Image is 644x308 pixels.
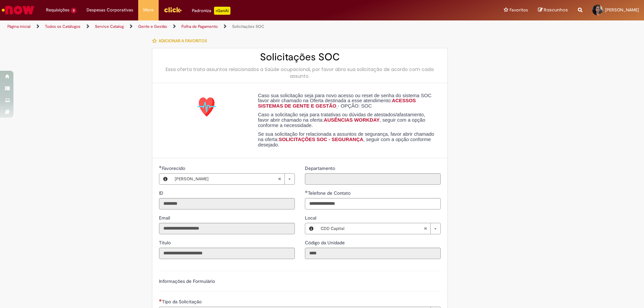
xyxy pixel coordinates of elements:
span: Somente leitura - Código da Unidade [305,240,346,246]
input: Departamento [305,173,441,185]
span: Telefone de Contato [308,190,352,196]
span: Despesas Corporativas [87,7,133,13]
span: Somente leitura - Título [159,240,172,246]
label: Somente leitura - Título [159,239,172,246]
label: Somente leitura - Código da Unidade [305,239,346,246]
abbr: Limpar campo Favorecido [274,174,284,184]
p: +GenAi [214,7,230,15]
a: Folha de Pagamento [181,24,218,29]
span: Somente leitura - Departamento [305,165,336,171]
span: CDD Capital [321,223,424,234]
input: Telefone de Contato [305,198,441,209]
a: AUSÊNCIAS WORKDAY [324,117,379,123]
img: ServiceNow [1,3,35,17]
input: Código da Unidade [305,248,441,259]
span: Requisições [46,7,69,13]
div: Padroniza [192,7,230,15]
span: More [143,7,154,13]
abbr: Limpar campo Local [420,223,430,234]
span: Obrigatório Preenchido [305,190,308,193]
span: Rascunhos [544,7,568,13]
input: Email [159,223,295,234]
span: Necessários - Favorecido [162,165,186,171]
p: Se sua solicitação for relacionada a assuntos de segurança, favor abrir chamado na oferta: , segu... [258,132,436,147]
span: Necessários [159,299,162,302]
span: Somente leitura - ID [159,190,165,196]
a: CDD CapitalLimpar campo Local [317,223,440,234]
label: Somente leitura - ID [159,190,165,196]
a: Service Catalog [95,24,124,29]
button: Adicionar a Favoritos [152,34,211,48]
a: SOLICITAÇÕES SOC - SEGURANÇA [279,137,363,142]
ul: Trilhas de página [5,20,424,33]
span: Tipo da Solicitação [162,299,203,305]
span: Somente leitura - Email [159,215,171,221]
p: Caso sua solicitação seja para novo acesso ou reset de senha do sistema SOC favor abrir chamado n... [258,93,436,109]
a: ACESSOS SISTEMAS DE GENTE E GESTÃO [258,98,416,109]
label: Somente leitura - Email [159,214,171,221]
input: ID [159,198,295,209]
label: Informações de Formulário [159,278,215,284]
span: 3 [71,8,76,13]
span: [PERSON_NAME] [605,7,639,13]
span: Local [305,215,318,221]
div: Essa oferta trata assuntos relacionados a Saúde ocupacional, por favor abra sua solicitação de ac... [159,66,441,79]
a: Gente e Gestão [138,24,167,29]
p: Caso a solicitação seja para tratativas ou dúvidas de atestados/afastamento, favor abrir chamado ... [258,112,436,128]
button: Local, Visualizar este registro CDD Capital [305,223,317,234]
span: Adicionar a Favoritos [159,38,207,44]
span: [PERSON_NAME] [175,174,278,184]
a: Todos os Catálogos [45,24,80,29]
span: Favoritos [509,7,528,13]
a: [PERSON_NAME]Limpar campo Favorecido [171,174,294,184]
a: Página inicial [7,24,31,29]
a: Solicitações SOC [232,24,264,29]
span: Obrigatório Preenchido [159,166,162,168]
img: Solicitações SOC [195,97,217,118]
h2: Solicitações SOC [159,52,441,63]
a: Rascunhos [538,7,568,13]
label: Somente leitura - Departamento [305,165,336,172]
button: Favorecido, Visualizar este registro Sofia Da Silveira Chagas [159,174,171,184]
input: Título [159,248,295,259]
img: click_logo_yellow_360x200.png [164,5,182,15]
